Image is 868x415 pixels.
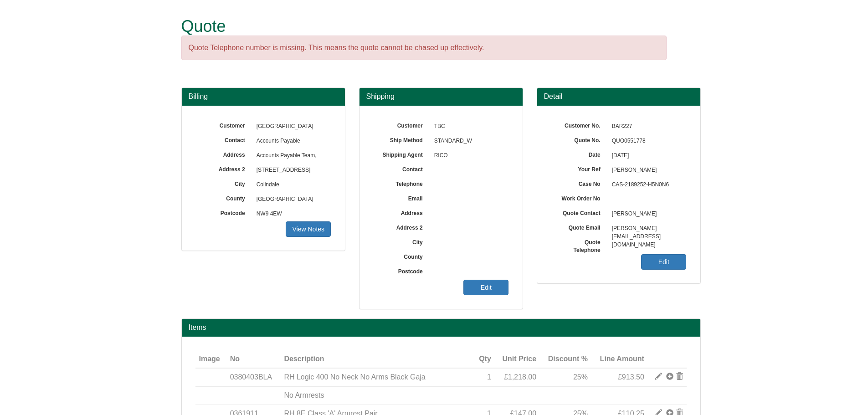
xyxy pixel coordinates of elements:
label: Contact [195,134,252,144]
label: Quote Contact [551,207,607,217]
label: Ship Method [373,134,430,144]
span: [PERSON_NAME][EMAIL_ADDRESS][DOMAIN_NAME] [607,221,687,236]
span: NW9 4EW [252,207,331,221]
label: Quote Email [551,221,607,232]
span: 1 [487,373,491,381]
th: Discount % [540,350,591,369]
a: Edit [641,254,686,270]
label: Postcode [373,265,430,276]
label: Telephone [373,178,430,188]
h3: Billing [189,92,338,101]
label: Customer No. [551,119,607,130]
span: QUO0551778 [607,134,687,149]
label: Address 2 [373,221,430,232]
h3: Detail [544,92,693,101]
div: Quote Telephone number is missing. This means the quote cannot be chased up effectively. [181,36,667,61]
span: Colindale [252,178,331,192]
span: Accounts Payable [252,134,331,149]
label: Address [373,207,430,217]
th: Image [195,350,226,369]
span: [GEOGRAPHIC_DATA] [252,192,331,207]
th: No [226,350,281,369]
label: Work Order No [551,192,607,203]
label: Contact [373,163,430,174]
span: £913.50 [618,373,644,381]
label: Postcode [195,207,252,217]
label: City [373,236,430,246]
label: Customer [195,119,252,130]
span: [PERSON_NAME] [607,163,687,178]
span: BAR227 [607,119,687,134]
h2: Items [189,323,693,332]
span: No Armrests [284,391,324,399]
span: [STREET_ADDRESS] [252,163,331,178]
td: 0380403BLA [226,368,281,386]
span: [GEOGRAPHIC_DATA] [252,119,331,134]
label: Case No [551,178,607,188]
th: Description [280,350,473,369]
a: Edit [463,280,508,295]
span: 25% [573,373,588,381]
label: City [195,178,252,188]
a: View Notes [286,221,331,237]
h1: Quote [181,17,667,36]
span: £1,218.00 [504,373,536,381]
label: County [373,251,430,261]
span: Accounts Payable Team, [252,149,331,163]
label: Address 2 [195,163,252,174]
label: County [195,192,252,203]
th: Qty [473,350,495,369]
label: Shipping Agent [373,149,430,159]
label: Quote Telephone [551,236,607,254]
span: RICO [430,149,509,163]
label: Customer [373,119,430,130]
span: STANDARD_W [430,134,509,149]
span: [DATE] [607,149,687,163]
span: CAS-2189252-H5N0N6 [607,178,687,192]
span: [PERSON_NAME] [607,207,687,221]
label: Address [195,149,252,159]
h3: Shipping [366,92,516,101]
label: Your Ref [551,163,607,174]
label: Email [373,192,430,203]
th: Unit Price [495,350,540,369]
label: Date [551,149,607,159]
label: Quote No. [551,134,607,144]
span: RH Logic 400 No Neck No Arms Black Gaja [284,373,425,381]
th: Line Amount [591,350,648,369]
span: TBC [430,119,509,134]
